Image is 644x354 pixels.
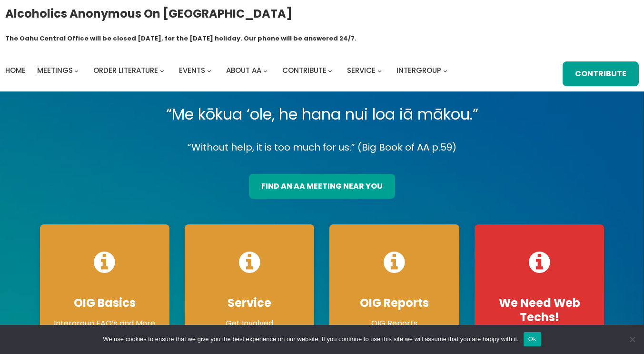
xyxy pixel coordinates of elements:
a: Contribute [563,61,639,86]
a: About AA [226,64,261,77]
span: No [627,334,637,344]
a: Events [179,64,205,77]
button: Contribute submenu [328,69,332,73]
button: Intergroup submenu [443,69,447,73]
a: Contribute [282,64,327,77]
a: Home [5,64,26,77]
button: Meetings submenu [74,69,79,73]
span: We use cookies to ensure that we give you the best experience on our website. If you continue to ... [103,334,518,344]
a: Alcoholics Anonymous on [GEOGRAPHIC_DATA] [5,3,292,24]
span: Events [179,65,205,75]
span: Order Literature [93,65,158,75]
p: Intergroup FAQ’s and More [50,318,160,329]
span: Service [347,65,376,75]
h4: Service [194,296,305,310]
button: About AA submenu [263,69,268,73]
h4: We Need Web Techs! [484,296,594,324]
button: Ok [524,332,541,346]
span: About AA [226,65,261,75]
button: Service submenu [377,69,382,73]
button: Events submenu [207,69,211,73]
a: Intergroup [396,64,441,77]
p: “Without help, it is too much for us.” (Big Book of AA p.59) [32,139,612,156]
span: Intergroup [396,65,441,75]
a: Service [347,64,376,77]
span: Home [5,65,26,75]
p: Get Involved [194,318,305,329]
span: Contribute [282,65,327,75]
p: “Me kōkua ‘ole, he hana nui loa iā mākou.” [32,101,612,128]
a: find an aa meeting near you [249,174,395,199]
nav: Intergroup [5,64,451,77]
h4: OIG Basics [50,296,160,310]
span: Meetings [37,65,73,75]
h4: OIG Reports [339,296,449,310]
p: OIG Reports [339,318,449,329]
a: Meetings [37,64,73,77]
button: Order Literature submenu [160,69,164,73]
h1: The Oahu Central Office will be closed [DATE], for the [DATE] holiday. Our phone will be answered... [5,34,357,43]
